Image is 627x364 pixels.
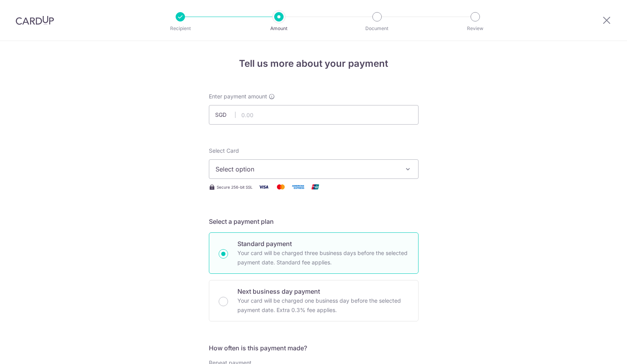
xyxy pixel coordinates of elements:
[209,343,419,353] h5: How often is this payment made?
[209,93,267,100] span: Enter payment amount
[577,341,619,360] iframe: Opens a widget where you can find more information
[290,182,306,192] img: American Express
[348,25,406,32] p: Document
[209,57,419,71] h4: Tell us more about your payment
[209,217,419,226] h5: Select a payment plan
[16,16,54,25] img: CardUp
[209,105,419,125] input: 0.00
[215,111,235,119] span: SGD
[237,296,409,315] p: Your card will be charged one business day before the selected payment date. Extra 0.3% fee applies.
[237,248,409,267] p: Your card will be charged three business days before the selected payment date. Standard fee appl...
[151,25,209,32] p: Recipient
[237,239,409,248] p: Standard payment
[217,184,253,190] span: Secure 256-bit SSL
[307,182,323,192] img: Union Pay
[250,25,308,32] p: Amount
[216,164,398,174] span: Select option
[209,159,419,179] button: Select option
[256,182,271,192] img: Visa
[446,25,504,32] p: Review
[273,182,289,192] img: Mastercard
[237,287,409,296] p: Next business day payment
[209,147,239,154] span: translation missing: en.payables.payment_networks.credit_card.summary.labels.select_card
